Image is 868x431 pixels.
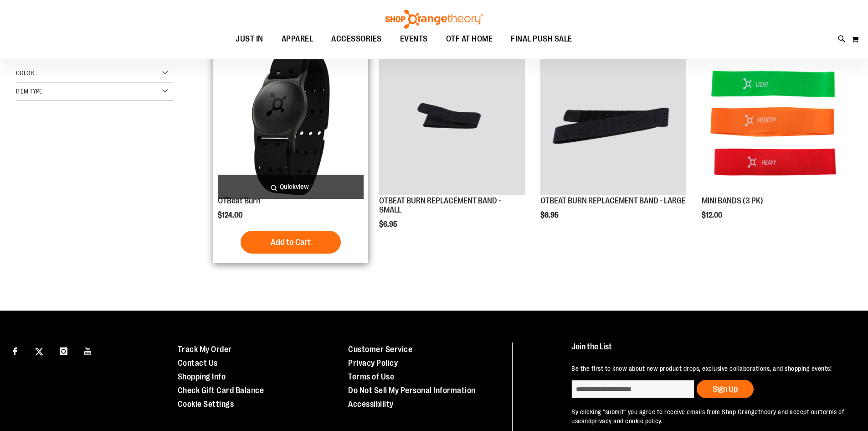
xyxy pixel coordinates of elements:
span: EVENTS [400,29,428,49]
span: APPAREL [282,29,313,49]
a: OTF AT HOME [437,29,502,49]
img: MINI BANDS (3 PK) [702,49,847,195]
a: Do Not Sell My Personal Information [348,386,476,395]
a: Visit our Facebook page [7,343,23,358]
span: ACCESSORIES [331,29,382,49]
a: FINAL PUSH SALE [502,29,581,50]
a: Visit our X page [31,343,47,358]
a: ACCESSORIES [322,29,391,50]
input: enter email [571,380,694,398]
img: Twitter [35,348,43,356]
div: product [213,45,368,263]
h4: Join the List [571,343,847,359]
span: $6.95 [540,211,560,219]
div: product [536,45,691,243]
p: Be the first to know about new product drops, exclusive collaborations, and shopping events! [571,364,847,373]
img: OTBEAT BURN REPLACEMENT BAND - LARGE [540,49,686,195]
img: OTBEAT BURN REPLACEMENT BAND - SMALL [379,49,525,195]
button: Add to Cart [241,231,341,254]
a: MINI BANDS (3 PK) [702,49,847,197]
span: $12.00 [702,211,724,219]
span: FINAL PUSH SALE [511,29,572,49]
span: OTF AT HOME [446,29,493,49]
a: Check Gift Card Balance [178,386,264,395]
a: Track My Order [178,345,232,354]
a: OTBEAT BURN REPLACEMENT BAND - SMALL [379,196,501,214]
a: JUST IN [226,29,272,50]
a: OTBEAT BURN REPLACEMENT BAND - LARGE [540,196,686,205]
div: product [697,45,852,243]
a: Visit our Youtube page [80,343,96,358]
a: OTBEAT BURN REPLACEMENT BAND - LARGE [540,49,686,197]
a: OTBEAT BURN REPLACEMENT BAND - SMALL [379,49,525,197]
a: Cookie Settings [178,400,234,409]
a: privacy and cookie policy. [591,417,663,425]
span: Add to Cart [271,237,311,247]
a: MINI BANDS (3 PK) [702,196,763,205]
span: $6.95 [379,220,399,228]
a: APPAREL [272,29,323,50]
span: Color [16,69,34,77]
img: Shop Orangetheory [384,10,484,29]
a: Shopping Info [178,372,226,381]
button: Sign Up [697,380,754,398]
a: Quickview [218,175,364,199]
a: Main view of OTBeat Burn 6.0-C [218,49,364,197]
a: Contact Us [178,358,218,368]
span: JUST IN [236,29,263,49]
a: Customer Service [348,345,412,354]
img: Main view of OTBeat Burn 6.0-C [218,49,364,195]
span: Sign Up [713,384,738,394]
span: $124.00 [218,211,244,219]
span: Item Type [16,88,42,95]
a: Terms of Use [348,372,394,381]
a: Privacy Policy [348,358,398,368]
div: product [375,45,529,251]
p: By clicking "submit" you agree to receive emails from Shop Orangetheory and accept our and [571,407,847,426]
a: Visit our Instagram page [56,343,72,358]
a: EVENTS [391,29,437,50]
a: OTBeat Burn [218,196,260,205]
a: Accessibility [348,400,394,409]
